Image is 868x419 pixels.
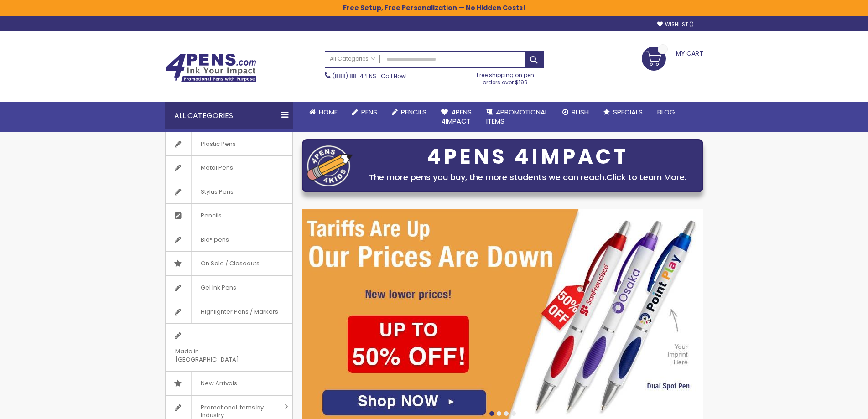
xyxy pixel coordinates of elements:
span: 4Pens 4impact [441,107,472,126]
a: Home [302,102,345,122]
span: Rush [572,107,589,117]
a: Blog [650,102,682,122]
a: On Sale / Closeouts [166,252,292,275]
span: Bic® pens [191,228,238,252]
span: Metal Pens [191,156,242,180]
span: Highlighter Pens / Markers [191,300,287,324]
div: The more pens you buy, the more students we can reach. [357,171,698,184]
span: Gel Ink Pens [191,276,245,300]
a: Bic® pens [166,228,292,252]
a: 4PROMOTIONALITEMS [479,102,555,132]
div: All Categories [165,102,293,129]
a: Made in [GEOGRAPHIC_DATA] [166,324,292,371]
span: All Categories [330,55,375,62]
div: Free shipping on pen orders over $199 [467,68,544,86]
div: 4PENS 4IMPACT [357,147,698,166]
img: four_pen_logo.png [307,145,353,186]
a: Specials [596,102,650,122]
span: 4PROMOTIONAL ITEMS [486,107,548,126]
span: Blog [657,107,675,117]
a: All Categories [325,52,380,67]
a: Click to Learn More. [606,171,686,183]
span: - Call Now! [333,72,407,80]
span: On Sale / Closeouts [191,252,269,275]
span: New Arrivals [191,372,246,395]
a: Pencils [385,102,434,122]
span: Specials [613,107,643,117]
span: Pencils [401,107,426,117]
span: Pencils [191,204,231,228]
a: Pencils [166,204,292,228]
a: Metal Pens [166,156,292,180]
a: (888) 88-4PENS [333,72,376,80]
a: Gel Ink Pens [166,276,292,300]
a: Rush [555,102,596,122]
span: Stylus Pens [191,180,243,204]
a: Plastic Pens [166,132,292,156]
a: Stylus Pens [166,180,292,204]
img: 4Pens Custom Pens and Promotional Products [165,53,256,83]
span: Plastic Pens [191,132,245,156]
span: Home [319,107,338,117]
a: 4Pens4impact [434,102,479,132]
a: Wishlist [657,21,694,28]
span: Pens [361,107,377,117]
a: Pens [345,102,385,122]
span: Made in [GEOGRAPHIC_DATA] [166,340,270,371]
a: Highlighter Pens / Markers [166,300,292,324]
a: New Arrivals [166,372,292,395]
